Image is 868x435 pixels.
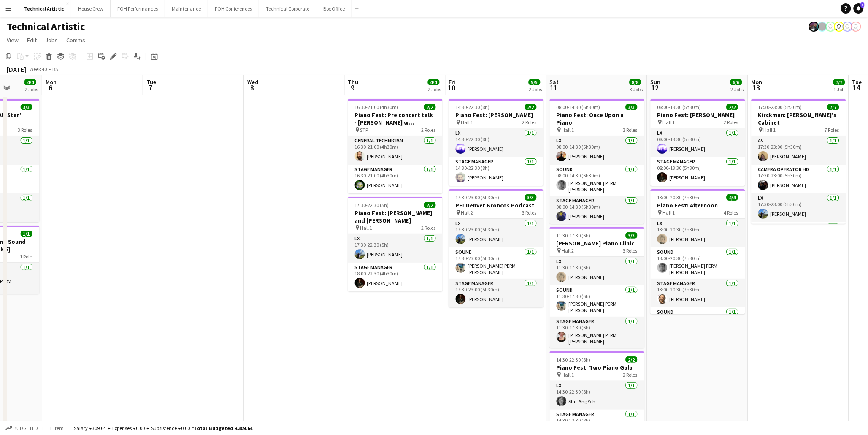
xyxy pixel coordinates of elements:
[63,35,89,46] a: Comms
[834,22,844,32] app-user-avatar: Sally PERM Pochciol
[45,36,58,44] span: Jobs
[851,22,861,32] app-user-avatar: Liveforce Admin
[17,0,71,17] button: Technical Artistic
[42,35,61,46] a: Jobs
[165,0,208,17] button: Maintenance
[854,3,864,14] a: 1
[826,22,836,32] app-user-avatar: Abby Hubbard
[52,66,61,72] div: BST
[7,20,85,33] h1: Technical Artistic
[3,35,22,46] a: View
[7,36,19,44] span: View
[74,425,252,431] div: Salary £309.64 + Expenses £0.00 + Subsistence £0.00 =
[259,0,316,17] button: Technical Corporate
[111,0,165,17] button: FOH Performances
[4,424,39,433] button: Budgeted
[809,22,819,32] app-user-avatar: Zubair PERM Dhalla
[24,35,40,46] a: Edit
[817,22,827,32] app-user-avatar: Gabrielle Barr
[7,65,26,73] div: [DATE]
[194,425,252,431] span: Total Budgeted £309.64
[46,425,67,431] span: 1 item
[66,36,85,44] span: Comms
[316,0,352,17] button: Box Office
[843,22,853,32] app-user-avatar: Visitor Services
[861,2,865,8] span: 1
[27,36,37,44] span: Edit
[208,0,259,17] button: FOH Conferences
[71,0,111,17] button: House Crew
[28,66,49,72] span: Week 40
[14,425,38,431] span: Budgeted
